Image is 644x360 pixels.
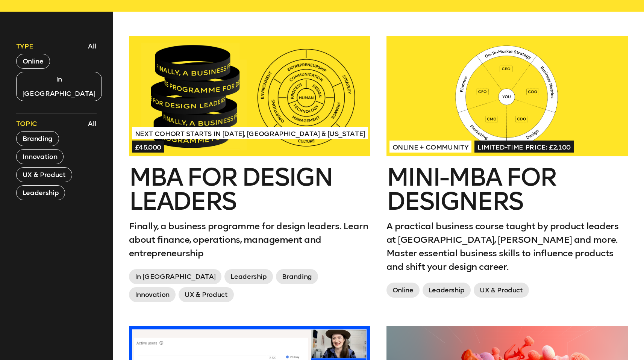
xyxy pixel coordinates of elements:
span: In [GEOGRAPHIC_DATA] [129,269,222,284]
span: Online + Community [389,141,472,153]
span: UX & Product [179,287,234,302]
span: Topic [16,119,37,128]
span: Type [16,42,33,51]
button: UX & Product [16,167,72,182]
button: All [86,40,98,53]
button: Leadership [16,185,65,200]
span: Leadership [423,283,471,298]
button: Online [16,54,50,69]
p: A practical business course taught by product leaders at [GEOGRAPHIC_DATA], [PERSON_NAME] and mor... [386,219,628,274]
button: All [86,117,98,130]
span: Next Cohort Starts in [DATE], [GEOGRAPHIC_DATA] & [US_STATE] [132,127,368,139]
button: Branding [16,131,59,146]
span: Branding [276,269,318,284]
button: In [GEOGRAPHIC_DATA] [16,72,102,101]
span: Leadership [224,269,273,284]
span: Innovation [129,287,176,302]
p: Finally, a business programme for design leaders. Learn about finance, operations, management and... [129,219,370,260]
a: Next Cohort Starts in [DATE], [GEOGRAPHIC_DATA] & [US_STATE]£45,000MBA for Design LeadersFinally,... [129,36,370,305]
span: £45,000 [132,141,165,153]
button: Innovation [16,149,64,164]
span: Online [386,283,420,298]
a: Online + CommunityLimited-time price: £2,100Mini-MBA for DesignersA practical business course tau... [386,36,628,301]
h2: MBA for Design Leaders [129,165,370,213]
span: Limited-time price: £2,100 [474,141,574,153]
span: UX & Product [474,283,529,298]
h2: Mini-MBA for Designers [386,165,628,213]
